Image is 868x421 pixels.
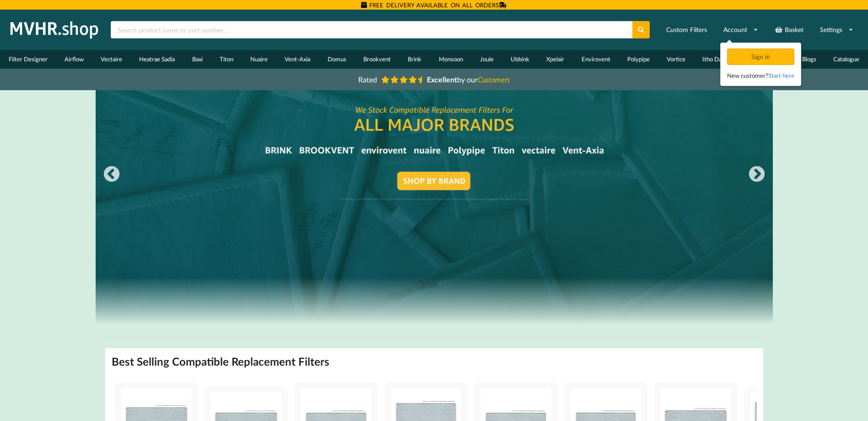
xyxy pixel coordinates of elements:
span: by our [427,75,510,84]
a: Monsoon [430,50,471,69]
a: Vectaire [92,50,131,69]
input: Search product name or part number... [111,21,632,38]
a: Airflow [56,50,92,69]
a: Account [717,22,764,38]
a: Xpelair [538,50,573,69]
a: Basket [769,22,809,38]
a: Nuaire [242,50,276,69]
a: Start here [768,72,794,79]
a: Baxi [183,50,211,69]
a: Settings [814,22,859,38]
a: Short Blogs [778,50,825,69]
a: Joule [471,50,502,69]
a: Polypipe [619,50,658,69]
a: Sign in [727,53,796,60]
a: Brookvent [355,50,399,69]
a: Custom Filters [660,22,713,38]
a: Catalogue [825,50,868,69]
a: Itho Daalderop [694,50,749,69]
a: Heatrae Sadia [131,50,183,69]
a: Vortice [658,50,694,69]
button: Previous [102,166,121,184]
a: Rated Excellentby ourCustomers [352,72,517,87]
div: Sign in [727,49,794,65]
span: Rated [358,75,377,84]
a: Envirovent [573,50,619,69]
a: Vent-Axia [276,50,319,69]
div: New customer? [727,71,794,80]
a: Titon [211,50,242,69]
h2: Best Selling Compatible Replacement Filters [112,355,329,369]
img: mvhr.shop.png [6,18,102,41]
a: Domus [319,50,355,69]
i: Customers [478,75,510,84]
b: Excellent [427,75,457,84]
button: Next [748,166,766,184]
a: Brink [399,50,430,69]
a: Ubbink [502,50,538,69]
